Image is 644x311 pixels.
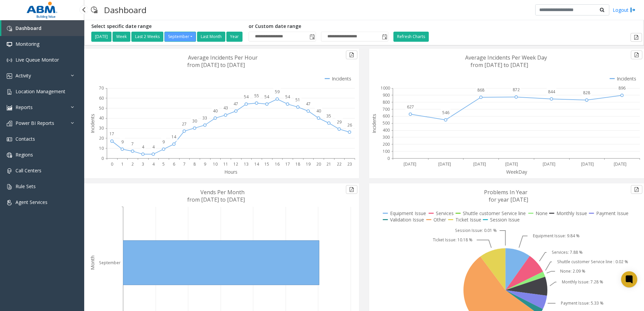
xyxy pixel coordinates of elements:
span: Power BI Reports [15,120,54,126]
span: Regions [15,151,33,158]
text: [DATE] [614,161,626,167]
text: Shuttle customer Service line : 0.02 % [557,259,628,265]
button: Last 2 Weeks [131,32,163,42]
text: from [DATE] to [DATE] [187,196,245,203]
text: 4 [152,161,155,167]
button: Export to pdf [346,185,357,194]
span: Agent Services [15,199,47,205]
h5: or Custom date range [249,24,388,29]
text: from [DATE] to [DATE] [471,61,528,69]
span: Location Management [15,88,65,95]
text: 546 [442,110,449,115]
span: Reports [15,104,33,110]
img: 'icon' [7,26,12,31]
text: 872 [513,87,520,93]
text: 47 [233,101,238,107]
text: 21 [326,161,331,167]
text: 40 [99,115,104,121]
text: Month [89,255,96,270]
text: 4 [142,144,144,150]
text: 26 [347,122,352,128]
text: 0 [101,155,104,161]
text: 9 [121,139,124,145]
text: [DATE] [581,161,594,167]
text: 55 [254,93,259,99]
h5: Select specific date range [91,24,244,29]
text: 35 [326,113,331,119]
text: [DATE] [543,161,555,167]
text: 23 [347,161,352,167]
text: 9 [204,161,206,167]
span: Dashboard [15,25,41,31]
img: 'icon' [7,168,12,174]
text: 27 [182,121,187,127]
text: 0 [111,161,113,167]
a: Dashboard [1,20,84,36]
text: 70 [99,85,104,91]
button: Export to pdf [631,185,642,194]
text: 868 [477,87,484,93]
h3: Dashboard [101,2,150,18]
text: Services: 7.88 % [552,249,583,255]
img: 'icon' [7,42,12,47]
text: Average Incidents Per Week Day [465,54,547,61]
img: 'icon' [7,58,12,63]
text: Equipment Issue: 9.84 % [533,233,580,239]
text: Problems In Year [484,188,527,196]
span: Call Centers [15,167,41,174]
text: 2 [131,161,134,167]
a: Logout [613,6,636,13]
img: 'icon' [7,200,12,205]
span: Live Queue Monitor [15,57,59,63]
text: 11 [223,161,228,167]
text: 400 [383,127,390,133]
text: 7 [131,141,134,147]
text: 200 [383,141,390,147]
text: 600 [383,113,390,119]
text: 900 [383,92,390,98]
text: 54 [285,94,290,100]
text: 30 [99,125,104,131]
text: 844 [548,89,555,95]
text: Payment Issue: 5.33 % [561,300,604,306]
text: 8 [193,161,196,167]
text: 896 [618,85,625,91]
text: 3 [142,161,144,167]
text: 60 [99,95,104,101]
text: 100 [383,148,390,154]
text: 33 [202,115,207,121]
text: from [DATE] to [DATE] [187,61,245,69]
text: 17 [109,131,114,137]
text: 15 [264,161,269,167]
text: 20 [316,161,321,167]
text: Ticket Issue: 10.18 % [433,237,473,243]
text: for year [DATE] [489,196,528,203]
text: Incidents [371,114,377,133]
span: Rule Sets [15,183,36,189]
text: 59 [275,89,280,95]
text: 800 [383,99,390,105]
span: Monitoring [15,41,39,47]
img: logout [630,6,636,13]
text: 4 [152,144,155,150]
text: Monthly Issue: 7.28 % [562,279,603,285]
text: [DATE] [473,161,486,167]
text: Session Issue: 0.01 % [455,228,497,233]
button: Last Month [197,32,225,42]
text: 700 [383,106,390,112]
img: 'icon' [7,184,12,189]
text: 29 [337,119,342,125]
button: [DATE] [91,32,111,42]
img: 'icon' [7,105,12,110]
text: 10 [213,161,218,167]
span: Toggle popup [308,32,316,41]
text: 300 [383,134,390,140]
button: Year [226,32,243,42]
span: Activity [15,72,31,79]
text: 1000 [381,85,390,91]
text: 40 [316,108,321,114]
text: 16 [275,161,280,167]
text: Hours [224,169,237,175]
text: 10 [99,145,104,151]
button: Week [112,32,130,42]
